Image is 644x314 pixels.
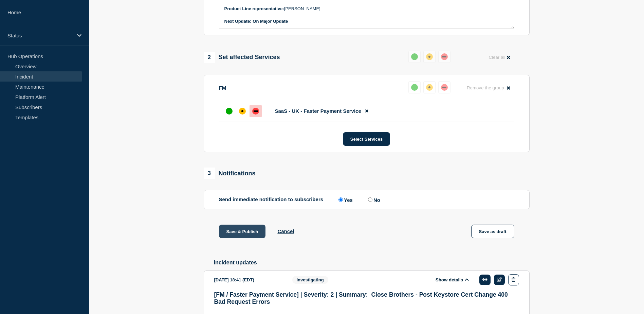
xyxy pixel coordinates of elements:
span: 3 [204,168,215,179]
button: down [438,51,450,63]
label: Yes [337,196,353,203]
strong: Next Update: On Major Update [224,19,288,24]
strong: Product Line representative: [224,6,284,11]
span: Investigating [292,276,328,284]
div: affected [426,53,433,60]
span: SaaS - UK - Faster Payment Service [275,108,361,114]
div: up [411,53,418,60]
button: Remove the group [463,81,514,94]
div: down [441,53,448,60]
p: Send immediate notification to subscribers [219,196,324,203]
p: FM [219,85,226,91]
span: Remove the group [467,85,504,90]
button: Save as draft [471,225,514,238]
div: down [252,108,259,115]
div: Notifications [204,168,256,179]
button: Show details [434,277,471,283]
button: Select Services [343,132,390,146]
p: Status [7,33,73,38]
div: affected [239,108,246,115]
button: down [438,81,450,93]
input: Yes [338,197,343,202]
button: affected [423,51,436,63]
div: down [441,84,448,91]
div: [DATE] 18:41 (EDT) [214,274,282,285]
label: No [366,196,380,203]
button: Cancel [277,228,294,234]
h3: [FM / Faster Payment Service] | Severity: 2 | Summary: Close Brothers - Post Keystore Cert Change... [214,291,519,306]
p: [PERSON_NAME] [224,6,509,12]
button: affected [423,81,436,93]
div: Send immediate notification to subscribers [219,196,514,203]
button: up [408,51,421,63]
div: up [226,108,233,115]
button: up [408,81,421,93]
input: No [368,197,372,202]
span: 2 [204,52,215,63]
button: Save & Publish [219,225,266,238]
div: Set affected Services [204,52,280,63]
div: up [411,84,418,91]
div: affected [426,84,433,91]
button: Clear all [484,51,514,64]
h2: Incident updates [214,260,530,266]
